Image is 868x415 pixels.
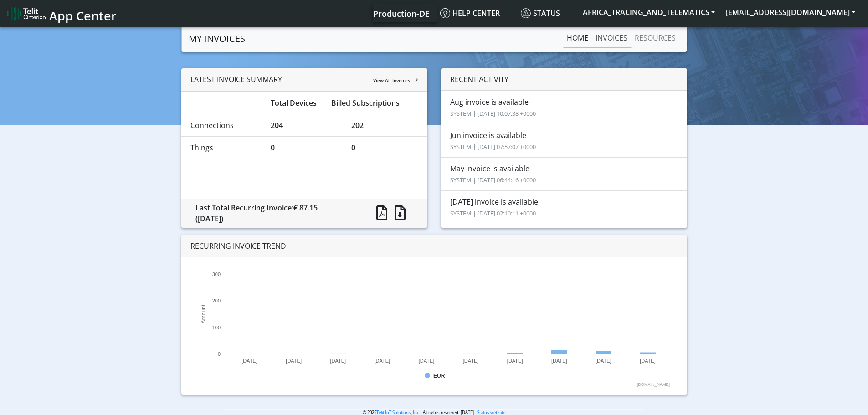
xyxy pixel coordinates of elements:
[264,142,344,153] div: 0
[212,272,220,277] text: 300
[7,6,46,21] img: logo-telit-cinterion-gw-new.png
[418,358,434,364] text: [DATE]
[184,120,264,131] div: Connections
[437,4,517,22] a: Help center
[521,8,560,18] span: Status
[241,358,257,364] text: [DATE]
[441,190,687,224] li: [DATE] invoice is available
[189,202,362,224] div: Last Total Recurring Invoice:
[592,29,631,47] a: INVOICES
[720,4,861,20] button: [EMAIL_ADDRESS][DOMAIN_NAME]
[264,120,344,131] div: 204
[330,358,346,364] text: [DATE]
[637,382,670,387] text: [DOMAIN_NAME]
[640,358,656,364] text: [DATE]
[218,351,221,357] text: 0
[441,91,687,124] li: Aug invoice is available
[200,304,207,323] text: Amount
[462,358,478,364] text: [DATE]
[264,97,324,108] div: Total Devices
[521,8,531,18] img: status.svg
[212,325,220,330] text: 100
[551,358,567,364] text: [DATE]
[450,209,536,217] small: SYSTEM | [DATE] 02:10:11 +0000
[189,30,245,48] a: MY INVOICES
[181,68,427,92] div: LATEST INVOICE SUMMARY
[181,235,687,257] div: RECURRING INVOICE TREND
[577,4,720,20] button: AFRICA_TRACING_AND_TELEMATICS
[212,298,220,303] text: 200
[596,358,611,364] text: [DATE]
[373,77,410,83] span: View All Invoices
[324,97,425,108] div: Billed Subscriptions
[517,4,577,22] a: Status
[344,120,425,131] div: 202
[441,124,687,158] li: Jun invoice is available
[184,142,264,153] div: Things
[374,358,390,364] text: [DATE]
[49,7,117,24] span: App Center
[441,157,687,191] li: May invoice is available
[7,4,115,23] a: App Center
[441,68,687,91] div: RECENT ACTIVITY
[373,8,430,19] span: Production-DE
[441,224,687,257] li: [DATE] report downloaded
[433,373,445,379] text: EUR
[440,8,450,18] img: knowledge.svg
[344,142,425,153] div: 0
[450,176,536,184] small: SYSTEM | [DATE] 06:44:16 +0000
[507,358,523,364] text: [DATE]
[293,203,318,213] span: € 87.15
[450,143,536,151] small: SYSTEM | [DATE] 07:57:07 +0000
[195,213,355,224] div: ([DATE])
[440,8,500,18] span: Help center
[563,29,592,47] a: Home
[450,109,536,118] small: SYSTEM | [DATE] 10:07:38 +0000
[373,4,429,22] a: Your current platform instance
[631,29,679,47] a: RESOURCES
[286,358,302,364] text: [DATE]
